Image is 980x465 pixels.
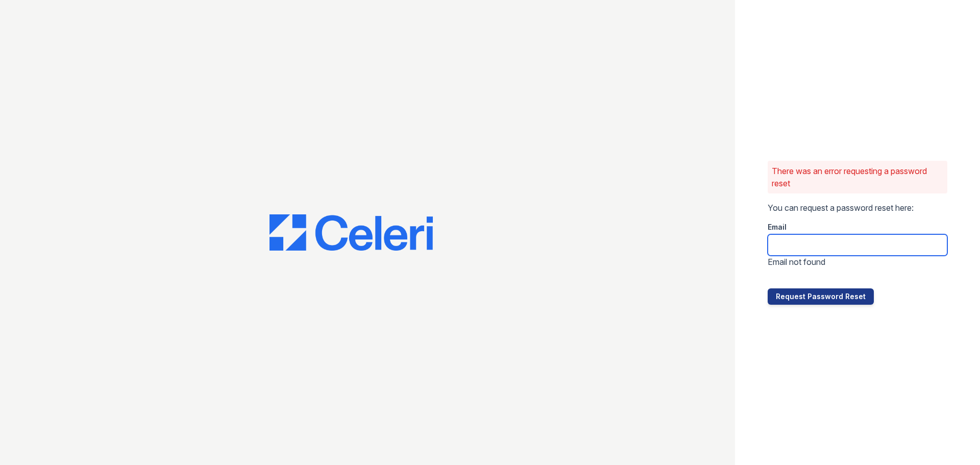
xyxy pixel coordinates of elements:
[772,165,943,189] p: There was an error requesting a password reset
[768,288,874,305] button: Request Password Reset
[768,257,825,267] span: Email not found
[269,214,433,251] img: CE_Logo_Blue-a8612792a0a2168367f1c8372b55b34899dd931a85d93a1a3d3e32e68fde9ad4.png
[768,202,947,214] p: You can request a password reset here:
[768,222,787,232] label: Email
